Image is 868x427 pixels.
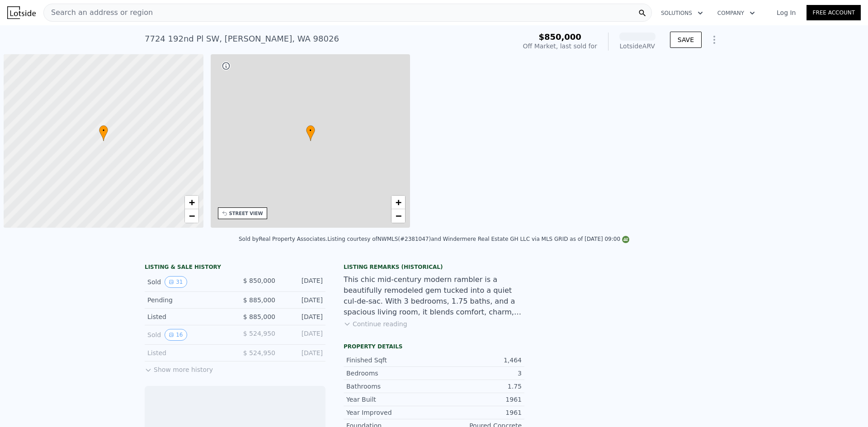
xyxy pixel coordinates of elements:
span: + [189,197,194,208]
span: $850,000 [538,32,581,42]
a: Zoom out [185,209,198,223]
button: Company [710,5,762,21]
span: $ 524,950 [243,349,275,357]
div: Year Improved [346,408,434,417]
button: SAVE [670,32,702,48]
span: Search an address or region [44,7,153,18]
div: Listed [147,312,228,321]
div: • [306,125,315,141]
div: 1.75 [434,382,522,391]
a: Zoom out [392,209,405,223]
button: Continue reading [344,319,407,328]
div: Listing courtesy of NWMLS (#2381047) and Windermere Real Estate GH LLC via MLS GRID as of [DATE] ... [327,236,629,242]
div: [DATE] [283,296,323,305]
div: Listed [147,348,228,357]
div: Bedrooms [346,369,434,378]
button: Show Options [705,31,723,49]
div: 7724 192nd Pl SW , [PERSON_NAME] , WA 98026 [145,33,339,45]
span: $ 524,950 [243,330,275,337]
button: Solutions [654,5,710,21]
span: $ 850,000 [243,277,275,284]
button: Show more history [145,361,213,374]
div: Listing Remarks (Historical) [344,263,524,271]
div: Off Market, last sold for [523,42,597,51]
div: Bathrooms [346,382,434,391]
img: NWMLS Logo [622,236,629,243]
div: Pending [147,296,228,305]
div: Lotside ARV [619,42,656,51]
div: Year Built [346,395,434,404]
span: $ 885,000 [243,313,275,320]
div: [DATE] [283,312,323,321]
div: Property details [344,343,524,350]
span: − [189,210,194,221]
a: Free Account [807,5,861,20]
div: Sold [147,329,228,341]
div: 3 [434,369,522,378]
button: View historical data [165,276,187,288]
div: 1961 [434,395,522,404]
span: $ 885,000 [243,296,275,304]
a: Zoom in [185,196,198,209]
span: • [99,127,108,135]
span: − [396,210,401,221]
a: Zoom in [392,196,405,209]
div: Sold [147,276,228,288]
div: Finished Sqft [346,356,434,365]
button: View historical data [165,329,187,341]
div: 1,464 [434,356,522,365]
div: • [99,125,108,141]
a: Log In [766,8,807,17]
span: + [396,197,401,208]
span: • [306,127,315,135]
div: [DATE] [283,348,323,357]
div: This chic mid-century modern rambler is a beautifully remodeled gem tucked into a quiet cul-de-sa... [344,274,524,318]
img: Lotside [7,6,36,19]
div: [DATE] [283,276,323,288]
div: STREET VIEW [229,210,263,217]
div: 1961 [434,408,522,417]
div: Sold by Real Property Associates . [239,236,327,242]
div: [DATE] [283,329,323,341]
div: LISTING & SALE HISTORY [145,263,325,272]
